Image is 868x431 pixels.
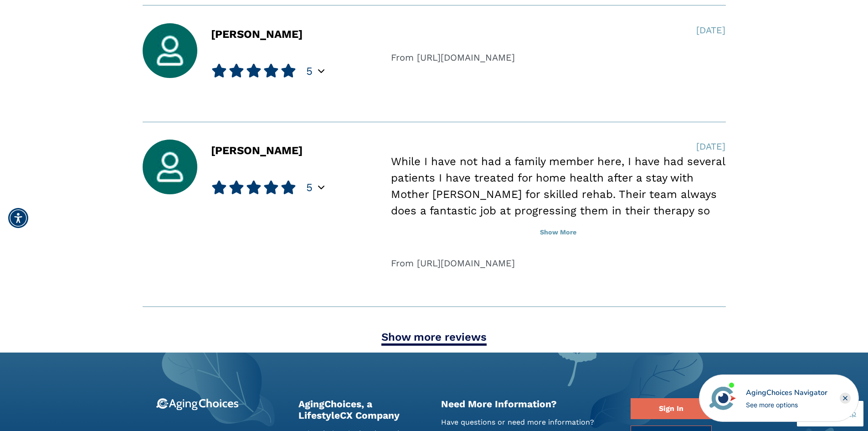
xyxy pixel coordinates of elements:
div: Popover trigger [318,66,324,77]
div: Popover trigger [318,182,324,193]
h2: Need More Information? [441,398,617,410]
h2: AgingChoices, a LifestyleCX Company [298,398,427,421]
img: avatar [707,383,738,414]
img: user_avatar.jpg [143,23,197,78]
div: Close [840,393,851,404]
a: Sign In [631,398,712,419]
a: Show more reviews [381,331,487,346]
div: AgingChoices Navigator [746,387,827,398]
button: Show More [391,223,725,243]
p: Have questions or need more information? [441,417,617,428]
img: user_avatar.jpg [143,140,197,194]
div: From [URL][DOMAIN_NAME] [391,51,725,64]
span: 5 [306,181,313,194]
div: [PERSON_NAME] [211,145,303,194]
div: [PERSON_NAME] [211,29,303,78]
div: [DATE] [696,23,725,37]
div: [DATE] [696,140,725,153]
img: 9-logo.svg [156,398,239,410]
div: While I have not had a family member here, I have had several patients I have treated for home he... [391,153,725,252]
div: From [URL][DOMAIN_NAME] [391,256,725,270]
span: 5 [306,64,313,78]
div: Accessibility Menu [8,208,28,228]
div: See more options [746,400,827,410]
